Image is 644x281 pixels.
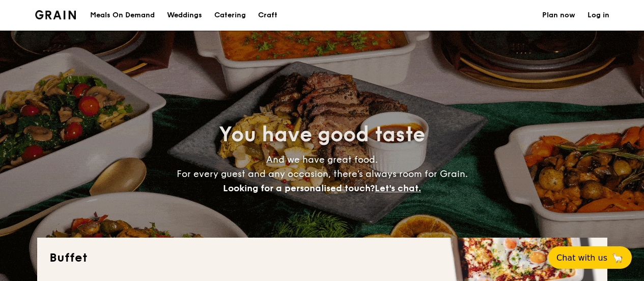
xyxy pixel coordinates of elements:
[35,10,76,19] a: Logotype
[177,154,468,194] span: And we have great food. For every guest and any occasion, there’s always room for Grain.
[223,183,375,194] span: Looking for a personalised touch?
[219,122,425,147] span: You have good taste
[548,246,632,269] button: Chat with us🦙
[49,250,595,266] h2: Buffet
[611,252,624,264] span: 🦙
[375,183,421,194] span: Let's chat.
[35,10,76,19] img: Grain
[556,253,607,263] span: Chat with us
